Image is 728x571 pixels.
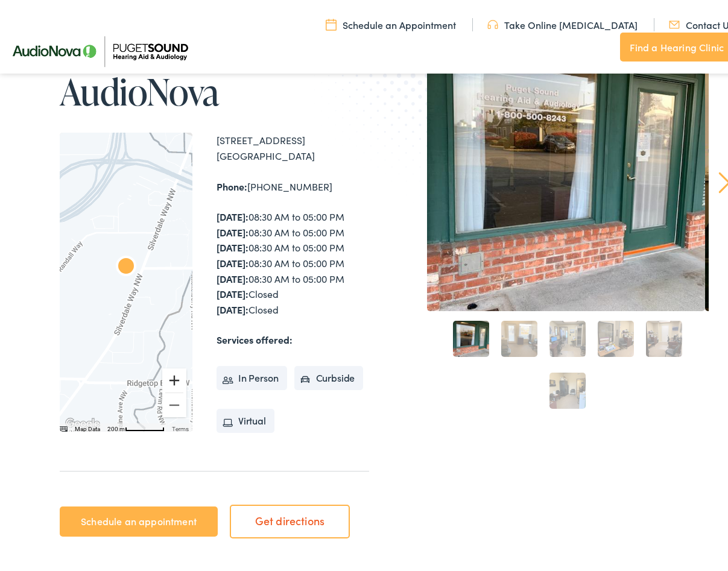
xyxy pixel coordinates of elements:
button: Map Data [75,421,100,429]
a: Schedule an appointment [60,502,218,532]
li: Curbside [294,362,364,386]
a: 3 [549,317,586,353]
button: Zoom out [162,389,186,413]
div: 08:30 AM to 05:00 PM 08:30 AM to 05:00 PM 08:30 AM to 05:00 PM 08:30 AM to 05:00 PM 08:30 AM to 0... [217,205,369,313]
img: utility icon [487,14,498,27]
a: 5 [646,317,682,353]
a: 1 [453,317,489,353]
a: 2 [501,317,537,353]
h1: AudioNova [60,68,369,107]
img: Google [63,412,103,427]
div: AudioNova [107,244,145,283]
a: 4 [598,317,634,353]
a: Schedule an Appointment [326,14,456,27]
strong: Services offered: [217,329,293,342]
button: Keyboard shortcuts [59,421,68,429]
div: [PHONE_NUMBER] [217,175,369,191]
img: utility icon [326,14,337,27]
strong: [DATE]: [217,252,248,265]
button: Map Scale: 200 m per 62 pixels [104,419,168,427]
span: 200 m [107,421,125,428]
img: utility icon [669,14,680,27]
a: 6 [549,368,586,405]
a: Get directions [230,500,350,534]
strong: [DATE]: [217,221,248,235]
a: Take Online [MEDICAL_DATA] [487,14,638,27]
strong: [DATE]: [217,283,248,296]
a: Open this area in Google Maps (opens a new window) [63,412,103,427]
button: Zoom in [162,364,186,388]
strong: [DATE]: [217,206,248,219]
strong: [DATE]: [217,268,248,281]
div: [STREET_ADDRESS] [GEOGRAPHIC_DATA] [217,128,369,159]
li: Virtual [217,405,274,429]
strong: [DATE]: [217,236,248,250]
strong: Phone: [217,175,247,189]
strong: [DATE]: [217,298,248,312]
a: Terms (opens in new tab) [172,421,189,428]
li: In Person [217,362,287,386]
